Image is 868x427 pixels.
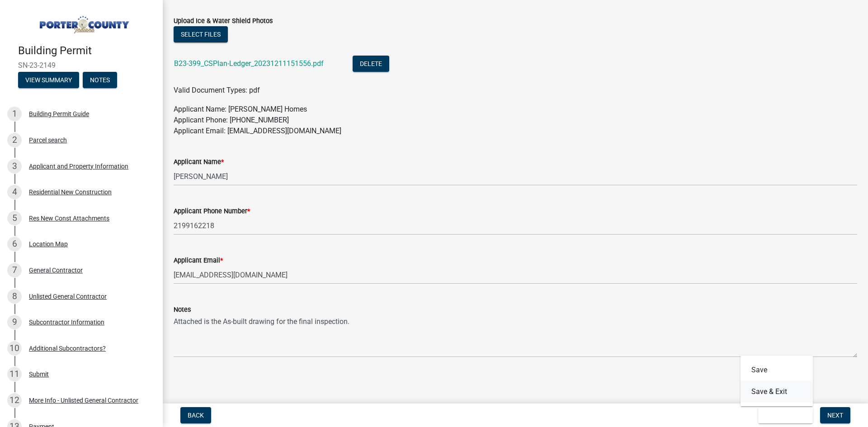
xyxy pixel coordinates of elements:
[29,137,67,143] div: Parcel search
[174,307,191,313] label: Notes
[29,267,83,273] div: General Contractor
[7,341,22,356] div: 10
[29,189,112,195] div: Residential New Construction
[29,397,138,404] div: More Info - Unlisted General Contractor
[188,412,204,419] span: Back
[353,60,389,69] wm-modal-confirm: Delete Document
[29,215,109,221] div: Res New Const Attachments
[18,9,148,35] img: Porter County, Indiana
[29,371,49,377] div: Submit
[29,163,128,169] div: Applicant and Property Information
[174,86,260,94] span: Valid Document Types: pdf
[827,412,843,419] span: Next
[83,77,117,84] wm-modal-confirm: Notes
[29,319,104,325] div: Subcontractor Information
[7,237,22,251] div: 6
[174,208,250,215] label: Applicant Phone Number
[18,77,79,84] wm-modal-confirm: Summary
[18,61,145,70] span: SN-23-2149
[83,72,117,88] button: Notes
[7,185,22,199] div: 4
[7,393,22,408] div: 12
[741,359,813,381] button: Save
[765,412,800,419] span: Save & Exit
[174,26,228,42] button: Select files
[7,367,22,381] div: 11
[174,18,273,24] label: Upload Ice & Water Shield Photos
[741,381,813,403] button: Save & Exit
[174,104,857,136] p: Applicant Name: [PERSON_NAME] Homes Applicant Phone: [PHONE_NUMBER] Applicant Email: [EMAIL_ADDRE...
[7,263,22,277] div: 7
[353,56,389,72] button: Delete
[7,289,22,304] div: 8
[7,107,22,121] div: 1
[174,258,223,264] label: Applicant Email
[29,111,89,117] div: Building Permit Guide
[758,407,813,423] button: Save & Exit
[7,315,22,329] div: 9
[741,356,813,406] div: Save & Exit
[7,211,22,225] div: 5
[18,44,156,57] h4: Building Permit
[820,407,850,423] button: Next
[174,59,324,68] a: B23-399_CSPlan-Ledger_20231211151556.pdf
[7,159,22,174] div: 3
[7,133,22,147] div: 2
[29,345,106,352] div: Additional Subcontractors?
[29,241,68,247] div: Location Map
[18,72,79,88] button: View Summary
[29,293,107,300] div: Unlisted General Contractor
[174,159,224,165] label: Applicant Name
[180,407,211,423] button: Back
